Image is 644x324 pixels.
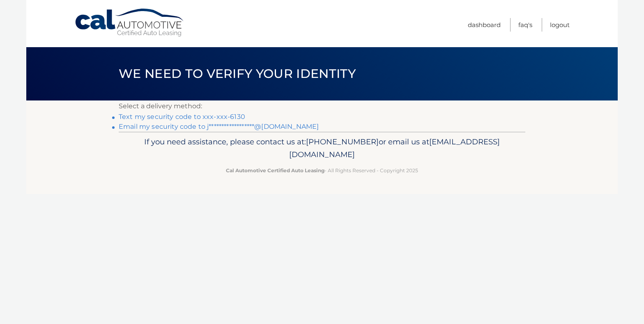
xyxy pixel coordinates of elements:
[518,18,532,32] a: FAQ's
[119,66,356,81] span: We need to verify your identity
[124,166,520,175] p: - All Rights Reserved - Copyright 2025
[550,18,570,32] a: Logout
[306,137,379,146] span: [PHONE_NUMBER]
[119,100,525,112] p: Select a delivery method:
[226,167,324,173] strong: Cal Automotive Certified Auto Leasing
[468,18,501,32] a: Dashboard
[124,135,520,162] p: If you need assistance, please contact us at: or email us at
[119,113,245,121] a: Text my security code to xxx-xxx-6130
[74,8,185,37] a: Cal Automotive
